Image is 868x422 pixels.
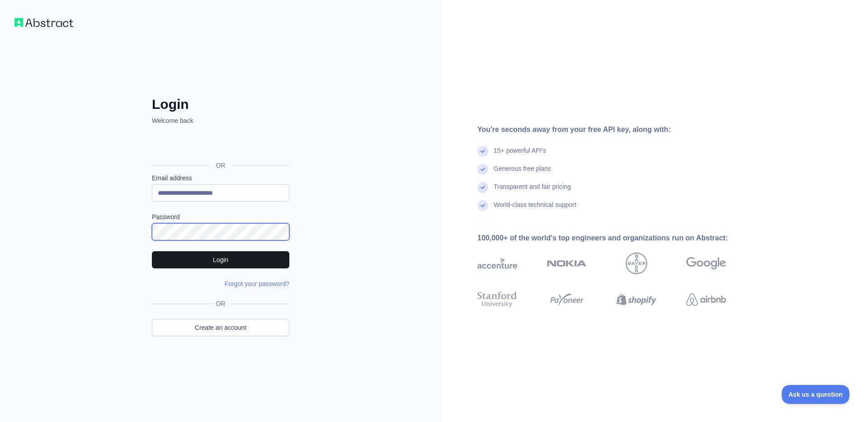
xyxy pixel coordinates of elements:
[152,251,289,268] button: Login
[617,290,656,309] img: shopify
[477,233,755,244] div: 100,000+ of the world's top engineers and organizations run on Abstract:
[626,253,647,274] img: bayer
[547,290,587,309] img: payoneer
[147,135,292,155] iframe: Sign in with Google Button
[477,290,517,309] img: stanford university
[477,182,488,193] img: check mark
[494,164,551,182] div: Generous free plans
[152,319,289,336] a: Create an account
[782,385,850,404] iframe: Toggle Customer Support
[477,200,488,211] img: check mark
[212,299,229,308] span: OR
[686,253,726,274] img: google
[152,173,289,183] label: Email address
[209,161,233,170] span: OR
[225,280,289,287] a: Forgot your password?
[547,253,587,274] img: nokia
[494,182,571,200] div: Transparent and fair pricing
[152,96,289,113] h2: Login
[477,164,488,175] img: check mark
[686,290,726,309] img: airbnb
[152,212,289,221] label: Password
[494,146,546,164] div: 15+ powerful API's
[152,116,289,125] p: Welcome back
[494,200,576,218] div: World-class technical support
[477,146,488,157] img: check mark
[14,18,73,27] img: Workflow
[477,124,755,135] div: You're seconds away from your free API key, along with:
[477,253,517,274] img: accenture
